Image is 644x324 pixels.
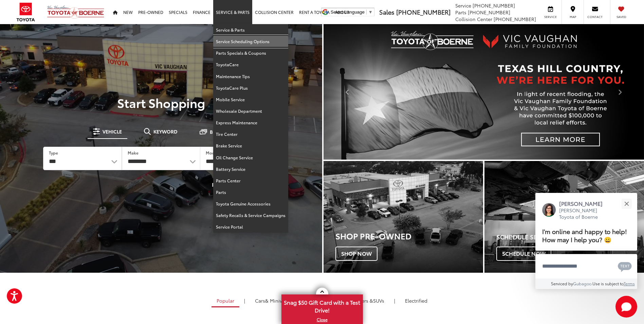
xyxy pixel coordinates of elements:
[338,295,389,306] a: SUVs
[211,295,239,307] a: Popular
[392,297,397,304] li: |
[49,150,58,156] label: Type
[542,227,627,244] span: I'm online and happy to help! How may I help you? 😀
[455,9,466,16] span: Parts
[213,163,288,175] a: Battery Service
[396,7,450,16] span: [PHONE_NUMBER]
[213,59,288,70] a: ToyotaCare
[324,38,372,146] button: Click to view previous picture.
[210,129,229,134] span: Budget
[331,10,365,15] span: Select Language
[496,247,551,261] span: Schedule Now
[213,47,288,59] a: Parts Specials & Coupons
[213,24,288,36] a: Service & Parts: Opens in a new tab
[153,129,178,134] span: Keyword
[592,281,624,286] span: Use is subject to
[206,177,233,192] button: Reset
[614,15,629,19] span: Saved
[213,140,288,151] a: Brake Service
[47,5,105,19] img: Vic Vaughan Toyota of Boerne
[335,247,378,261] span: Shop Now
[573,281,592,286] a: Gubagoo.
[213,71,288,82] a: Maintenance Tips
[615,296,637,318] svg: Start Chat
[206,150,219,156] label: Model
[400,295,433,306] a: Electrified
[619,196,634,211] button: Close
[250,295,293,306] a: Cars
[213,186,288,198] a: Parts
[455,2,471,9] span: Service
[324,161,483,273] div: Toyota
[324,161,483,273] a: Shop Pre-Owned Shop Now
[624,281,635,286] a: Terms
[494,16,536,22] span: [PHONE_NUMBER]
[473,2,515,9] span: [PHONE_NUMBER]
[587,15,603,19] span: Contact
[213,152,288,163] a: Oil Change Service
[559,207,609,220] p: [PERSON_NAME] Toyota of Boerne
[213,117,288,128] a: Express Maintenance
[213,128,288,140] a: Tire Center: Opens in a new tab
[618,261,632,272] svg: Text
[368,10,373,15] span: ▼
[265,297,288,304] span: & Minivan
[213,210,288,221] a: Safety Recalls & Service Campaigns: Opens in a new tab
[484,161,644,273] a: Schedule Service Schedule Now
[213,221,288,232] a: Service Portal
[543,15,558,19] span: Service
[213,175,288,186] a: Parts Center: Opens in a new tab
[379,7,394,16] span: Sales
[559,200,609,207] p: [PERSON_NAME]
[551,281,573,286] span: Serviced by
[455,16,492,22] span: Collision Center
[103,129,122,134] span: Vehicle
[282,295,362,316] span: Snag $50 Gift Card with a Test Drive!
[213,105,288,117] a: Wholesale Department
[213,82,288,94] a: ToyotaCare Plus
[213,198,288,210] a: Toyota Genuine Accessories: Opens in a new tab
[615,296,637,318] button: Toggle Chat Window
[496,234,644,240] h4: Schedule Service
[596,38,644,146] button: Click to view next picture.
[468,9,510,16] span: [PHONE_NUMBER]
[335,231,483,240] h3: Shop Pre-Owned
[213,94,288,105] a: Mobile Service
[616,258,634,274] button: Chat with SMS
[484,161,644,273] div: Toyota
[565,15,580,19] span: Map
[128,150,139,156] label: Make
[242,297,247,304] li: |
[213,36,288,47] a: Service Scheduling Options
[535,193,637,289] div: Close[PERSON_NAME][PERSON_NAME] Toyota of BoerneI'm online and happy to help! How may I help you?...
[535,254,637,278] textarea: Type your message
[366,10,367,15] span: ​
[29,96,294,109] p: Start Shopping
